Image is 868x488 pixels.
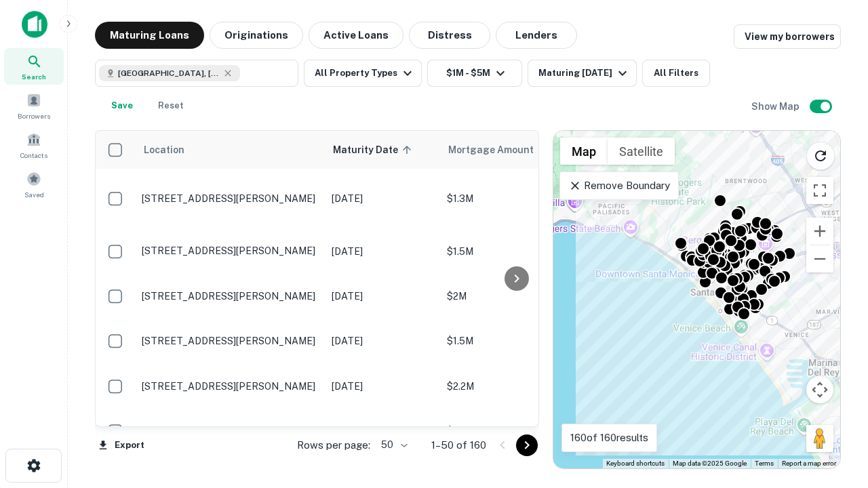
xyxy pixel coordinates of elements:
span: Map data ©2025 Google [673,460,747,467]
button: Go to next page [516,434,538,456]
p: $1M [447,424,583,439]
button: Map camera controls [806,376,833,403]
p: [STREET_ADDRESS][PERSON_NAME] [142,192,318,205]
p: [DATE] [332,289,433,304]
p: [DATE] [332,191,433,206]
p: $2.2M [447,379,583,394]
p: [DATE] [332,333,433,348]
a: Saved [4,166,64,203]
a: Open this area in Google Maps (opens a new window) [557,451,601,468]
p: [DATE] [332,379,433,394]
span: Contacts [20,150,47,161]
p: [DATE] [332,244,433,259]
span: Borrowers [18,110,50,121]
a: Terms (opens in new tab) [755,460,774,467]
button: Keyboard shortcuts [606,459,665,468]
button: All Property Types [304,60,422,87]
p: 160 of 160 results [570,430,648,446]
div: 0 0 [553,131,840,468]
button: Zoom in [806,218,833,245]
span: Saved [24,189,44,200]
p: [STREET_ADDRESS][PERSON_NAME] [142,425,318,437]
a: Search [4,48,64,85]
p: 1–50 of 160 [431,437,486,453]
button: Lenders [496,22,577,49]
span: Mortgage Amount [448,142,551,158]
span: Maturity Date [333,142,416,158]
a: View my borrowers [734,24,841,49]
p: [STREET_ADDRESS][PERSON_NAME] [142,380,318,392]
button: Show satellite imagery [608,138,675,165]
button: Maturing Loans [95,22,204,49]
button: $1M - $5M [427,60,522,87]
p: $2M [447,289,583,304]
p: $1.5M [447,244,583,259]
button: Distress [409,22,490,49]
img: Google [557,451,601,468]
span: Location [143,142,184,158]
button: Reload search area [806,142,835,170]
p: $1.5M [447,333,583,348]
button: All Filters [642,60,710,87]
span: [GEOGRAPHIC_DATA], [GEOGRAPHIC_DATA], [GEOGRAPHIC_DATA] [118,67,220,79]
div: 50 [376,435,410,455]
a: Report a map error [782,460,836,467]
p: [STREET_ADDRESS][PERSON_NAME] [142,290,318,302]
iframe: Chat Widget [800,380,868,445]
th: Location [135,131,325,169]
div: Maturing [DATE] [538,65,631,81]
th: Mortgage Amount [440,131,589,169]
p: [STREET_ADDRESS][PERSON_NAME] [142,335,318,347]
button: Reset [149,92,193,119]
button: Show street map [560,138,608,165]
p: Remove Boundary [568,178,669,194]
button: Toggle fullscreen view [806,177,833,204]
button: Save your search to get updates of matches that match your search criteria. [100,92,144,119]
p: [STREET_ADDRESS][PERSON_NAME] [142,245,318,257]
p: Rows per page: [297,437,370,453]
a: Contacts [4,127,64,163]
button: Zoom out [806,245,833,272]
img: capitalize-icon.png [22,11,47,38]
p: [DATE] [332,424,433,439]
button: Originations [210,22,303,49]
a: Borrowers [4,87,64,124]
h6: Show Map [751,99,802,114]
p: $1.3M [447,191,583,206]
button: Active Loans [309,22,403,49]
th: Maturity Date [325,131,440,169]
span: Search [22,71,46,82]
button: Export [95,435,148,455]
button: Maturing [DATE] [528,60,637,87]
